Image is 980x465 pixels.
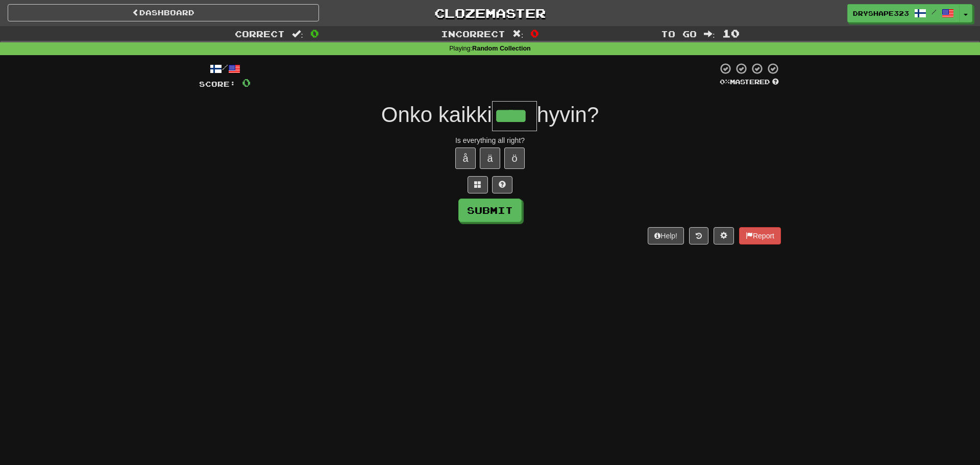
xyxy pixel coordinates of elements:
[853,9,909,18] span: DryShape323
[468,176,488,193] button: Switch sentence to multiple choice alt+p
[492,176,512,193] button: Single letter hint - you only get 1 per sentence and score half the points! alt+h
[480,148,500,169] button: ä
[718,78,781,87] div: Mastered
[847,4,960,22] a: DryShape323 /
[199,80,236,88] span: Score:
[720,78,730,86] span: 0 %
[458,199,522,222] button: Submit
[242,76,251,89] span: 0
[530,27,539,39] span: 0
[537,103,599,127] span: hyvin?
[235,29,285,39] span: Correct
[512,30,524,38] span: :
[689,227,708,244] button: Round history (alt+y)
[722,27,740,39] span: 10
[334,4,646,22] a: Clozemaster
[381,103,492,127] span: Onko kaikki
[455,148,476,169] button: å
[648,227,684,244] button: Help!
[292,30,303,38] span: :
[199,135,781,145] div: Is everything all right?
[199,62,251,75] div: /
[310,27,319,39] span: 0
[704,30,715,38] span: :
[472,45,531,52] strong: Random Collection
[504,148,525,169] button: ö
[661,29,697,39] span: To go
[8,4,319,21] a: Dashboard
[739,227,781,244] button: Report
[932,8,937,15] span: /
[441,29,505,39] span: Incorrect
